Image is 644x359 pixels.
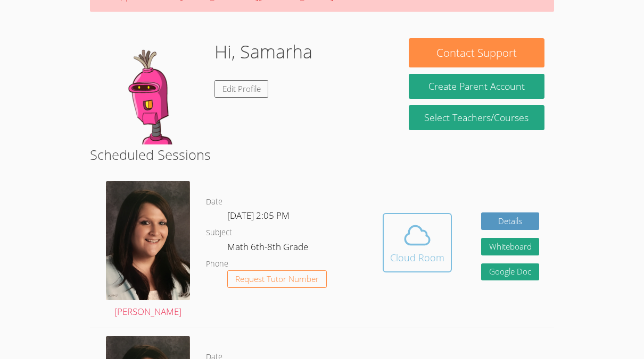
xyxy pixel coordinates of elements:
[206,226,232,240] dt: Subject
[481,238,540,255] button: Whiteboard
[106,181,190,300] img: avatar.png
[214,38,312,65] h1: Hi, Samarha
[383,213,452,272] button: Cloud Room
[481,263,540,281] a: Google Doc
[206,258,228,271] dt: Phone
[214,80,269,98] a: Edit Profile
[409,38,545,67] button: Contact Support
[481,212,540,230] a: Details
[227,270,327,288] button: Request Tutor Number
[409,105,545,130] a: Select Teachers/Courses
[206,195,222,209] dt: Date
[227,209,290,221] span: [DATE] 2:05 PM
[390,250,444,265] div: Cloud Room
[409,74,545,99] button: Create Parent Account
[227,240,310,258] dd: Math 6th-8th Grade
[106,181,190,320] a: [PERSON_NAME]
[100,38,206,144] img: default.png
[90,144,554,165] h2: Scheduled Sessions
[235,275,319,283] span: Request Tutor Number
